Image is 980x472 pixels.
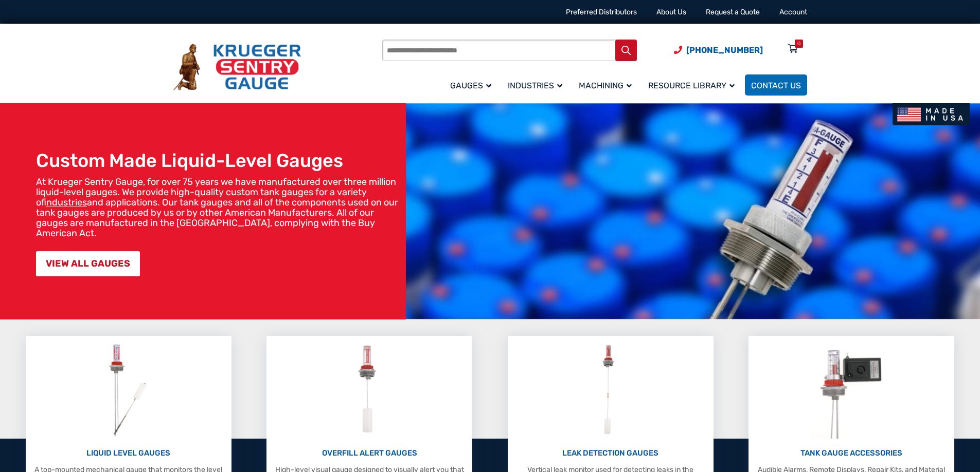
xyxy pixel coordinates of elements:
[642,73,745,97] a: Resource Library
[46,197,87,208] a: industries
[31,447,226,459] p: LIQUID LEVEL GAUGES
[779,8,807,16] a: Account
[810,341,893,439] img: Tank Gauge Accessories
[502,73,573,97] a: Industries
[450,81,491,90] span: Gauges
[674,44,763,56] a: Phone Number (920) 434-8860
[508,81,562,90] span: Industries
[745,74,807,96] a: Contact Us
[36,177,401,238] p: At Krueger Sentry Gauge, for over 75 years we have manufactured over three million liquid-level g...
[36,251,140,276] a: VIEW ALL GAUGES
[173,44,301,91] img: Krueger Sentry Gauge
[272,447,467,459] p: OVERFILL ALERT GAUGES
[566,8,637,16] a: Preferred Distributors
[706,8,760,16] a: Request a Quote
[893,103,970,125] img: Made In USA
[406,103,980,319] img: bg_hero_bannerksentry
[36,149,401,172] h1: Custom Made Liquid-Level Gauges
[754,447,949,459] p: TANK GAUGE ACCESSORIES
[590,341,631,439] img: Leak Detection Gauges
[648,81,735,90] span: Resource Library
[444,73,502,97] a: Gauges
[686,45,763,55] span: [PHONE_NUMBER]
[573,73,642,97] a: Machining
[101,341,155,439] img: Liquid Level Gauges
[579,81,632,90] span: Machining
[656,8,686,16] a: About Us
[751,81,801,90] span: Contact Us
[513,447,708,459] p: LEAK DETECTION GAUGES
[347,341,393,439] img: Overfill Alert Gauges
[797,40,800,48] div: 0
